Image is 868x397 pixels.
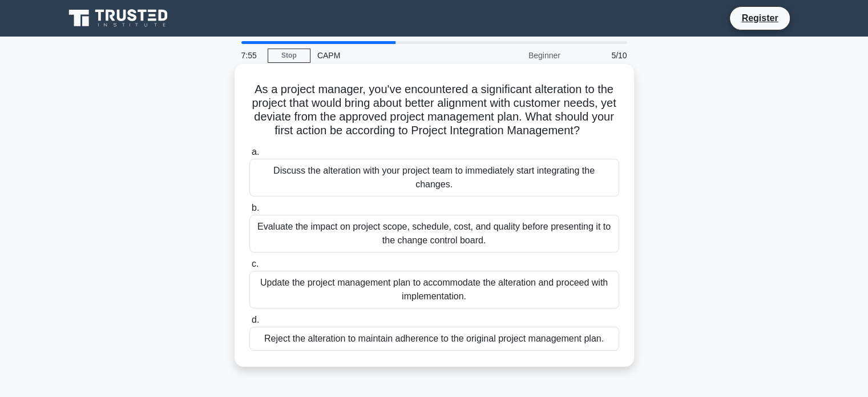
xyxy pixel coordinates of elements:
[252,147,259,157] span: a.
[252,315,259,324] span: d.
[249,327,619,351] div: Reject the alteration to maintain adherence to the original project management plan.
[268,49,310,63] a: Stop
[310,44,467,67] div: CAPM
[252,259,259,268] span: c.
[734,11,785,25] a: Register
[249,159,619,197] div: Discuss the alteration with your project team to immediately start integrating the changes.
[248,82,620,138] h5: As a project manager, you've encountered a significant alteration to the project that would bring...
[249,271,619,308] div: Update the project management plan to accommodate the alteration and proceed with implementation.
[235,44,268,67] div: 7:55
[567,44,634,67] div: 5/10
[249,215,619,252] div: Evaluate the impact on project scope, schedule, cost, and quality before presenting it to the cha...
[467,44,567,67] div: Beginner
[252,203,259,212] span: b.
